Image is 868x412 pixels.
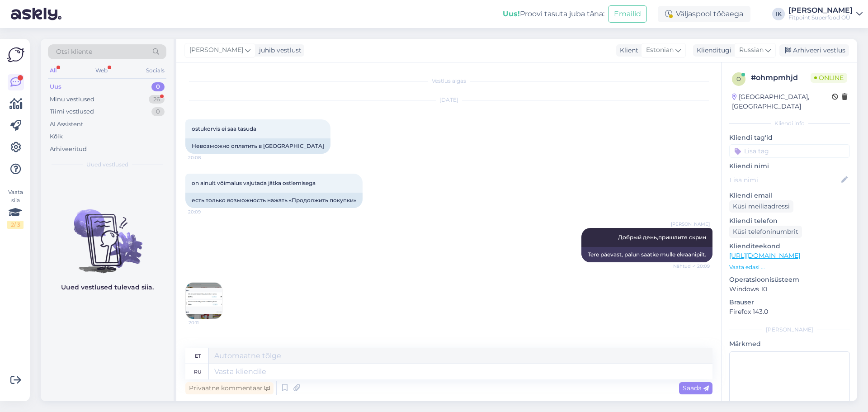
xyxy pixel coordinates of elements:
[616,46,638,55] div: Klient
[194,364,202,379] div: ru
[185,382,274,394] div: Privaatne kommentaar
[729,200,793,213] div: Küsi meiliaadressi
[48,65,58,76] div: All
[151,107,165,116] div: 0
[729,119,850,128] div: Kliendi info
[729,144,850,158] input: Lisa tag
[144,65,166,76] div: Socials
[94,65,109,76] div: Web
[739,45,764,55] span: Russian
[186,283,222,319] img: Attachment
[192,125,256,132] span: ostukorvis ei saa tasuda
[50,107,94,116] div: Tiimi vestlused
[811,73,847,83] span: Online
[7,46,24,63] img: Askly Logo
[149,95,165,104] div: 26
[729,251,800,260] a: [URL][DOMAIN_NAME]
[188,208,222,215] span: 20:09
[41,193,174,275] img: No chats
[185,77,712,85] div: Vestlus algas
[729,326,850,334] div: [PERSON_NAME]
[503,9,604,19] div: Proovi tasuta juba täna:
[195,348,201,364] div: et
[729,133,850,142] p: Kliendi tag'id
[729,242,850,251] p: Klienditeekond
[50,82,61,91] div: Uus
[732,92,832,111] div: [GEOGRAPHIC_DATA], [GEOGRAPHIC_DATA]
[729,216,850,226] p: Kliendi telefon
[788,14,853,21] div: Fitpoint Superfood OÜ
[673,263,710,270] span: Nähtud ✓ 20:09
[729,263,850,271] p: Vaata edasi ...
[729,307,850,317] p: Firefox 143.0
[729,339,850,349] p: Märkmed
[772,8,785,20] div: IK
[50,145,87,154] div: Arhiveeritud
[50,95,94,104] div: Minu vestlused
[683,384,709,392] span: Saada
[56,47,92,57] span: Otsi kliente
[185,193,363,208] div: есть только возможность нажать «Продолжить покупки»
[50,132,63,141] div: Kõik
[185,138,330,154] div: Невозможно оплатить в [GEOGRAPHIC_DATA]
[7,221,24,229] div: 2 / 3
[788,7,853,14] div: [PERSON_NAME]
[729,275,850,284] p: Operatsioonisüsteem
[729,191,850,200] p: Kliendi email
[581,247,712,262] div: Tere päevast, palun saatke mulle ekraanipilt.
[86,161,128,169] span: Uued vestlused
[693,46,731,55] div: Klienditugi
[729,298,850,307] p: Brauser
[729,284,850,294] p: Windows 10
[779,44,849,57] div: Arhiveeri vestlus
[729,161,850,171] p: Kliendi nimi
[50,120,83,129] div: AI Assistent
[189,45,243,55] span: [PERSON_NAME]
[618,234,706,241] span: Добрый день,пришлите скрин
[61,283,154,292] p: Uued vestlused tulevad siia.
[788,7,863,21] a: [PERSON_NAME]Fitpoint Superfood OÜ
[189,319,222,326] span: 20:11
[185,96,712,104] div: [DATE]
[751,72,811,83] div: # ohmpmhjd
[736,76,741,82] span: o
[646,45,674,55] span: Estonian
[608,5,647,23] button: Emailid
[658,6,750,22] div: Väljaspool tööaega
[729,226,802,238] div: Küsi telefoninumbrit
[671,221,710,227] span: [PERSON_NAME]
[7,188,24,229] div: Vaata siia
[188,154,222,161] span: 20:08
[255,46,302,55] div: juhib vestlust
[192,180,316,186] span: on ainult võimalus vajutada jätka ostlemisega
[503,9,520,18] b: Uus!
[730,175,840,185] input: Lisa nimi
[151,82,165,91] div: 0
